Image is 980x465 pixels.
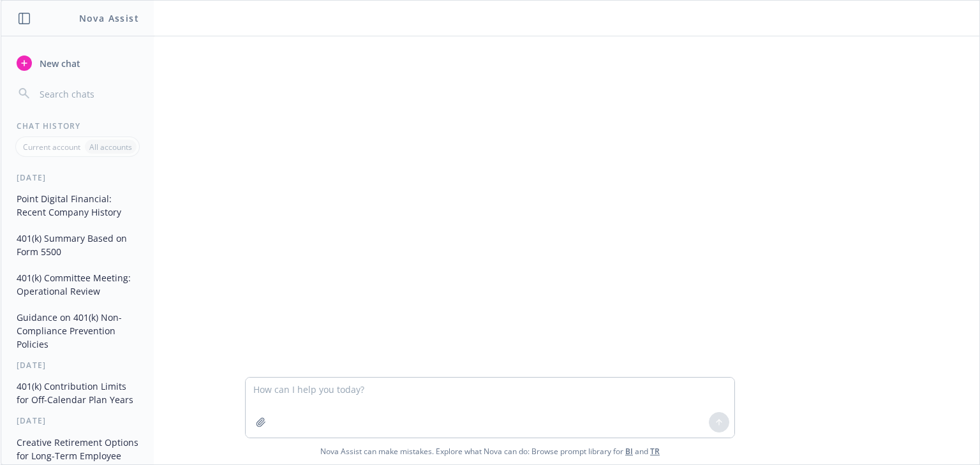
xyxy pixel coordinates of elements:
[6,438,974,464] span: Nova Assist can make mistakes. Explore what Nova can do: Browse prompt library for and
[1,360,154,371] div: [DATE]
[11,188,144,223] button: Point Digital Financial: Recent Company History
[37,85,138,103] input: Search chats
[79,11,139,25] h1: Nova Assist
[11,307,144,355] button: Guidance on 401(k) Non-Compliance Prevention Policies
[11,228,144,262] button: 401(k) Summary Based on Form 5500
[89,142,132,152] p: All accounts
[650,446,660,457] a: TR
[11,52,144,75] button: New chat
[625,446,633,457] a: BI
[23,142,80,152] p: Current account
[1,172,154,183] div: [DATE]
[1,121,154,131] div: Chat History
[11,267,144,302] button: 401(k) Committee Meeting: Operational Review
[1,415,154,426] div: [DATE]
[11,376,144,410] button: 401(k) Contribution Limits for Off-Calendar Plan Years
[37,57,80,70] span: New chat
